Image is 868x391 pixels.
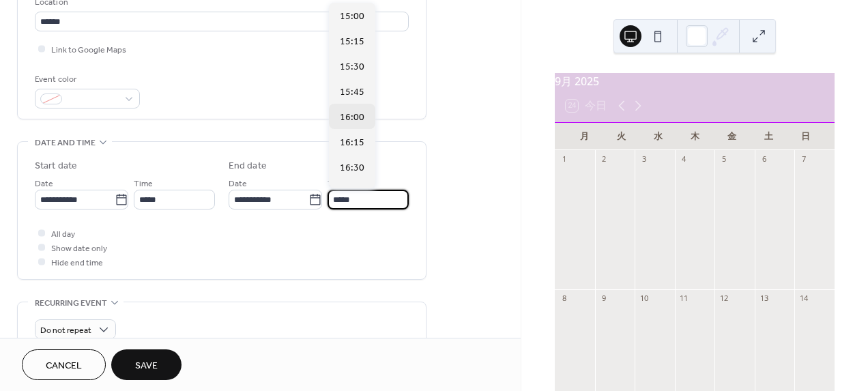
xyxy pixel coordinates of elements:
div: 5 [719,154,729,164]
div: 火 [603,123,639,150]
div: 10 [639,293,649,304]
span: 15:45 [340,85,364,100]
span: 16:15 [340,136,364,150]
span: 16:00 [340,111,364,125]
div: 1 [559,154,569,164]
div: 11 [679,293,689,304]
div: 3 [639,154,649,164]
span: 15:30 [340,60,364,74]
div: 6 [759,154,769,164]
span: 15:00 [340,10,364,24]
span: Time [134,177,153,191]
div: 水 [639,123,676,150]
span: Link to Google Maps [51,43,126,57]
div: 9 [599,293,609,304]
span: Do not repeat [40,323,91,338]
span: Cancel [46,359,82,373]
span: 15:15 [340,35,364,49]
div: 日 [787,123,824,150]
span: Date [35,177,53,191]
div: 土 [750,123,787,150]
span: 16:30 [340,161,364,175]
span: Show date only [51,242,107,256]
div: 13 [759,293,769,304]
span: Hide end time [51,256,103,270]
div: 4 [679,154,689,164]
div: 9月 2025 [555,73,835,89]
div: 月 [566,123,603,150]
span: Save [135,359,158,373]
div: Start date [35,159,77,173]
div: 7 [798,154,809,164]
div: 金 [713,123,750,150]
span: Date and time [35,136,96,150]
span: 16:45 [340,186,364,201]
button: Cancel [22,349,106,380]
div: 14 [798,293,809,304]
div: 12 [719,293,729,304]
span: Date [229,177,247,191]
span: Time [328,177,347,191]
span: Recurring event [35,296,107,310]
button: Save [111,349,182,380]
div: Event color [35,72,137,87]
div: 2 [599,154,609,164]
div: 木 [676,123,713,150]
span: All day [51,227,75,242]
div: 8 [559,293,569,304]
div: End date [229,159,267,173]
